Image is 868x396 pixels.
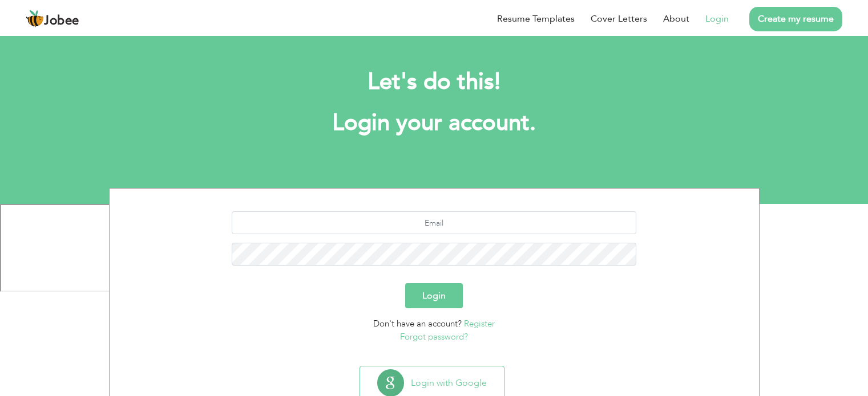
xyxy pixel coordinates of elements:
[232,211,636,234] input: Email
[749,7,842,31] a: Create my resume
[705,12,729,26] a: Login
[663,12,689,26] a: About
[464,318,495,329] a: Register
[405,283,463,308] button: Login
[497,12,575,26] a: Resume Templates
[126,108,742,138] h1: Login your account.
[126,67,742,97] h2: Let's do this!
[373,318,462,329] span: Don't have an account?
[44,15,79,27] span: Jobee
[591,12,647,26] a: Cover Letters
[26,10,79,28] a: Jobee
[26,10,44,28] img: jobee.io
[400,331,468,342] a: Forgot password?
